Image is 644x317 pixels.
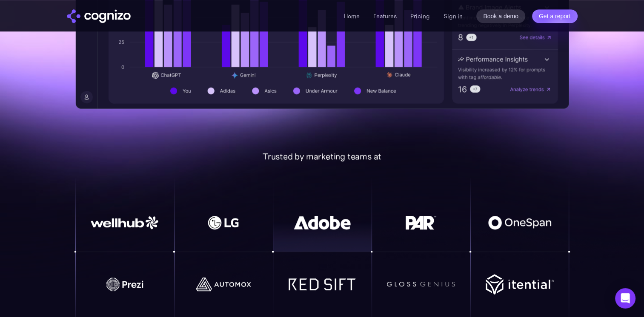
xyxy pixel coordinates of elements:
[67,9,131,23] a: home
[444,11,463,21] a: Sign in
[532,9,578,23] a: Get a report
[615,288,635,309] div: Open Intercom Messenger
[67,9,131,23] img: cognizo logo
[344,12,360,20] a: Home
[476,9,525,23] a: Book a demo
[75,151,569,161] div: Trusted by marketing teams at
[410,12,430,20] a: Pricing
[373,12,397,20] a: Features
